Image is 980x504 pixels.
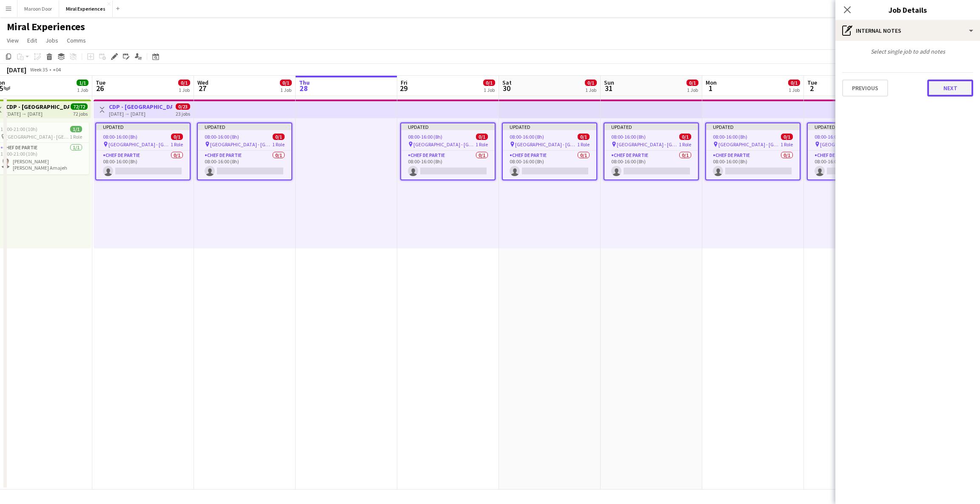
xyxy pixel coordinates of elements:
span: 08:00-16:00 (8h) [103,134,137,140]
span: [GEOGRAPHIC_DATA] - [GEOGRAPHIC_DATA] [820,141,882,148]
div: 23 jobs [176,110,190,117]
h3: CDP - [GEOGRAPHIC_DATA] [109,103,172,111]
a: Comms [63,35,89,46]
app-job-card: Updated08:00-16:00 (8h)0/1 [GEOGRAPHIC_DATA] - [GEOGRAPHIC_DATA]1 RoleChef de Partie0/108:00-16:0... [197,122,292,180]
span: View [7,37,19,44]
app-job-card: Updated08:00-16:00 (8h)0/1 [GEOGRAPHIC_DATA] - [GEOGRAPHIC_DATA]1 RoleChef de Partie0/108:00-16:0... [400,122,496,180]
div: 1 Job [585,87,596,93]
span: 29 [399,83,407,93]
span: 1 Role [171,141,183,148]
span: 1 Role [781,141,793,148]
app-card-role: Chef de Partie0/108:00-16:00 (8h) [401,151,495,179]
app-card-role: Chef de Partie0/108:00-16:00 (8h) [604,151,698,179]
div: Updated [198,123,291,130]
span: Jobs [46,37,58,44]
span: 2 [806,83,817,93]
span: 1/1 [70,126,82,132]
span: Wed [197,79,208,86]
span: Tue [807,79,817,86]
span: 0/1 [476,134,488,140]
span: 08:00-16:00 (8h) [713,134,747,140]
span: [GEOGRAPHIC_DATA] - [GEOGRAPHIC_DATA] [617,141,679,148]
span: [GEOGRAPHIC_DATA] - [GEOGRAPHIC_DATA] [6,134,70,140]
app-card-role: Chef de Partie0/108:00-16:00 (8h) [503,151,596,179]
span: 0/1 [585,80,597,86]
button: Miral Experiences [59,0,113,17]
span: Tue [96,79,105,86]
div: 1 Job [280,87,291,93]
div: Updated [808,123,901,130]
span: 0/1 [781,134,793,140]
span: 1 Role [272,141,285,148]
span: 31 [603,83,614,93]
span: 1 Role [679,141,691,148]
div: 1 Job [484,87,495,93]
span: 08:00-16:00 (8h) [510,134,544,140]
div: [DATE] → [DATE] [6,111,69,117]
div: +04 [53,66,61,73]
span: [GEOGRAPHIC_DATA] - [GEOGRAPHIC_DATA] [515,141,577,148]
h3: CDP - [GEOGRAPHIC_DATA] [6,103,69,111]
span: 0/1 [280,80,292,86]
span: 26 [94,83,105,93]
app-job-card: Updated08:00-16:00 (8h)0/1 [GEOGRAPHIC_DATA] - [GEOGRAPHIC_DATA]1 RoleChef de Partie0/108:00-16:0... [604,122,699,180]
div: Select single job to add notes [835,48,980,55]
span: Thu [299,79,310,86]
div: Updated08:00-16:00 (8h)0/1 [GEOGRAPHIC_DATA] - [GEOGRAPHIC_DATA]1 RoleChef de Partie0/108:00-16:0... [807,122,902,180]
span: 0/23 [176,103,190,110]
span: 08:00-16:00 (8h) [815,134,849,140]
div: Updated [604,123,698,130]
app-job-card: Updated08:00-16:00 (8h)0/1 [GEOGRAPHIC_DATA] - [GEOGRAPHIC_DATA]1 RoleChef de Partie0/108:00-16:0... [705,122,801,180]
app-job-card: Updated08:00-16:00 (8h)0/1 [GEOGRAPHIC_DATA] - [GEOGRAPHIC_DATA]1 RoleChef de Partie0/108:00-16:0... [502,122,597,180]
span: 1 [704,83,717,93]
span: Comms [67,37,86,44]
a: Jobs [42,35,62,46]
span: 0/1 [273,134,285,140]
span: 1/1 [77,80,88,86]
app-job-card: Updated08:00-16:00 (8h)0/1 [GEOGRAPHIC_DATA] - [GEOGRAPHIC_DATA]1 RoleChef de Partie0/108:00-16:0... [95,122,191,180]
span: 28 [298,83,310,93]
span: 72/72 [71,103,88,110]
div: Updated [706,123,800,130]
span: 08:00-16:00 (8h) [408,134,442,140]
div: 1 Job [77,87,88,93]
button: Previous [842,80,888,97]
div: Updated [96,123,190,130]
span: 0/1 [687,80,698,86]
span: 0/1 [788,80,800,86]
span: 30 [501,83,512,93]
span: Fri [401,79,407,86]
span: 0/1 [483,80,495,86]
span: 0/1 [178,80,190,86]
span: 1 Role [70,134,82,140]
span: 0/1 [679,134,691,140]
span: Mon [706,79,717,86]
app-card-role: Chef de Partie0/108:00-16:00 (8h) [96,151,190,179]
span: [GEOGRAPHIC_DATA] - [GEOGRAPHIC_DATA] [108,141,171,148]
span: Sat [502,79,512,86]
span: 11:00-21:00 (10h) [0,126,37,132]
span: 27 [196,83,208,93]
button: Next [927,80,973,97]
span: [GEOGRAPHIC_DATA] - [GEOGRAPHIC_DATA] [210,141,272,148]
span: 08:00-16:00 (8h) [205,134,239,140]
span: [GEOGRAPHIC_DATA] - [GEOGRAPHIC_DATA] [413,141,476,148]
app-card-role: Chef de Partie0/108:00-16:00 (8h) [198,151,291,179]
span: 08:00-16:00 (8h) [611,134,646,140]
div: 1 Job [789,87,800,93]
span: Sun [604,79,614,86]
div: 72 jobs [73,110,88,117]
h1: Miral Experiences [7,20,85,33]
span: 1 Role [476,141,488,148]
a: View [3,35,22,46]
span: Edit [27,37,37,44]
span: [GEOGRAPHIC_DATA] - [GEOGRAPHIC_DATA] [718,141,781,148]
span: 0/1 [578,134,590,140]
span: 1 Role [577,141,590,148]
